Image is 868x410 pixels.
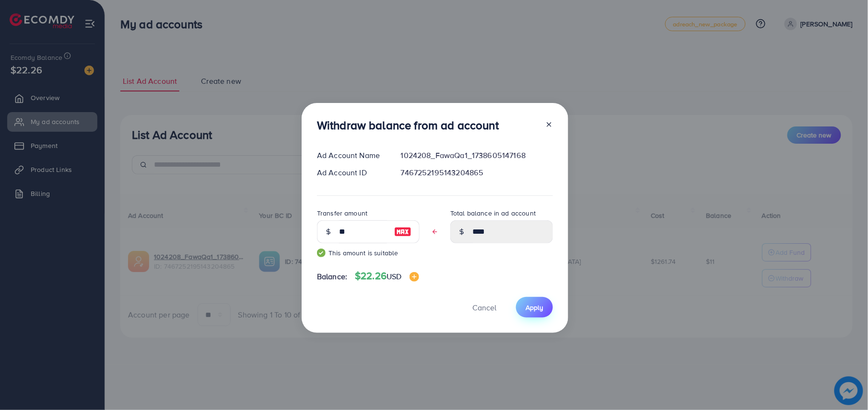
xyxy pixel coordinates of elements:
[394,226,411,238] img: image
[317,249,326,257] img: guide
[393,167,561,178] div: 7467252195143204865
[317,248,420,258] small: This amount is suitable
[309,150,393,161] div: Ad Account Name
[393,150,561,161] div: 1024208_FawaQa1_1738605147168
[355,270,419,282] h4: $22.26
[450,208,536,218] label: Total balance in ad account
[460,297,508,318] button: Cancel
[472,302,496,313] span: Cancel
[410,272,419,282] img: image
[317,208,367,218] label: Transfer amount
[317,271,347,282] span: Balance:
[516,297,553,318] button: Apply
[387,271,401,282] span: USD
[317,118,499,132] h3: Withdraw balance from ad account
[526,303,543,312] span: Apply
[309,167,393,178] div: Ad Account ID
